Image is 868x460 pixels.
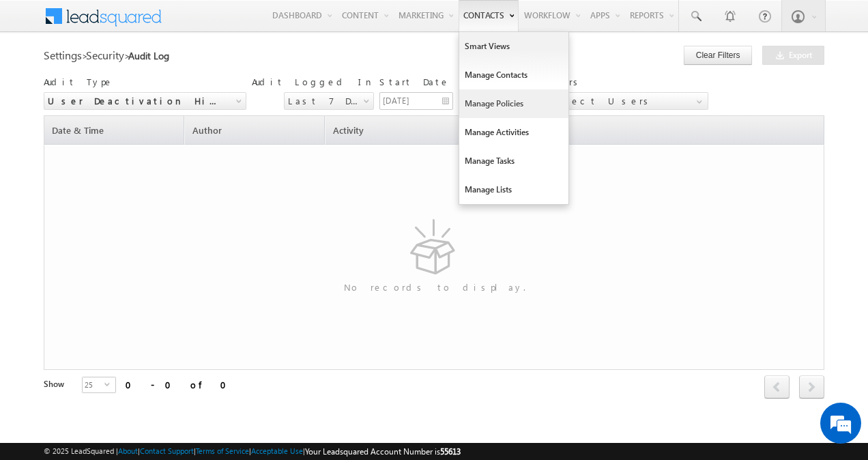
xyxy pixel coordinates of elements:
span: Activity [325,116,824,144]
label: Audit Logged In [252,77,374,87]
a: User Deactivation History [44,92,246,110]
span: 25 [83,377,104,392]
label: Audit Type [44,77,246,87]
a: About [118,446,138,455]
span: 55613 [440,446,461,457]
span: select [104,381,115,387]
span: prev [764,375,790,399]
input: MM/DD/YYYY [379,92,453,110]
a: Manage Contacts [459,61,568,89]
label: Start Date [379,77,453,87]
a: Manage Lists [459,175,568,204]
span: Date & Time [44,116,184,144]
span: © 2025 LeadSquared | | | | | [44,445,461,458]
div: Show [44,377,71,390]
strong: Audit Log [128,49,169,62]
div: No records to display. [342,279,527,296]
a: Smart Views [459,32,568,61]
span: Select Users [538,93,653,109]
div: Select Users [538,92,708,110]
span: Your Leadsquared Account Number is [305,446,461,457]
a: Acceptable Use [251,446,303,455]
a: prev [764,377,790,399]
span: next [799,375,824,399]
a: Terms of Service [196,446,249,455]
a: Manage Activities [459,118,568,147]
a: Manage Tasks [459,147,568,175]
span: select [697,98,708,104]
a: Contact Support [140,446,194,455]
a: Manage Policies [459,89,568,118]
a: Last 7 Days [284,92,374,110]
span: Last 7 Days [285,95,367,107]
a: Settings [44,48,82,62]
a: next [799,377,824,399]
label: Users [538,77,708,87]
div: > > [44,49,169,62]
button: Clear Filters [684,46,753,65]
span: Author [185,116,324,144]
span: User Deactivation History [44,95,222,107]
button: Export [762,46,824,65]
a: Security [86,48,124,62]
